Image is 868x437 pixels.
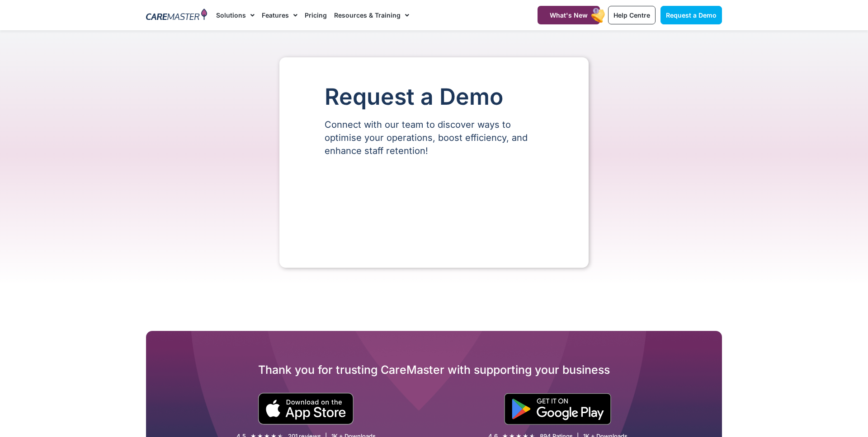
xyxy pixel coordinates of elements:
span: What's New [550,11,588,19]
span: Help Centre [613,11,650,19]
h2: Thank you for trusting CareMaster with supporting your business [146,363,722,377]
a: Help Centre [608,6,656,24]
img: "Get is on" Black Google play button. [504,393,611,425]
span: Request a Demo [666,11,717,19]
a: Request a Demo [660,6,722,24]
img: CareMaster Logo [146,9,207,22]
iframe: Form 0 [325,173,543,241]
a: What's New [538,6,600,24]
h1: Request a Demo [325,84,543,109]
p: Connect with our team to discover ways to optimise your operations, boost efficiency, and enhance... [325,118,543,158]
img: small black download on the apple app store button. [258,393,354,425]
